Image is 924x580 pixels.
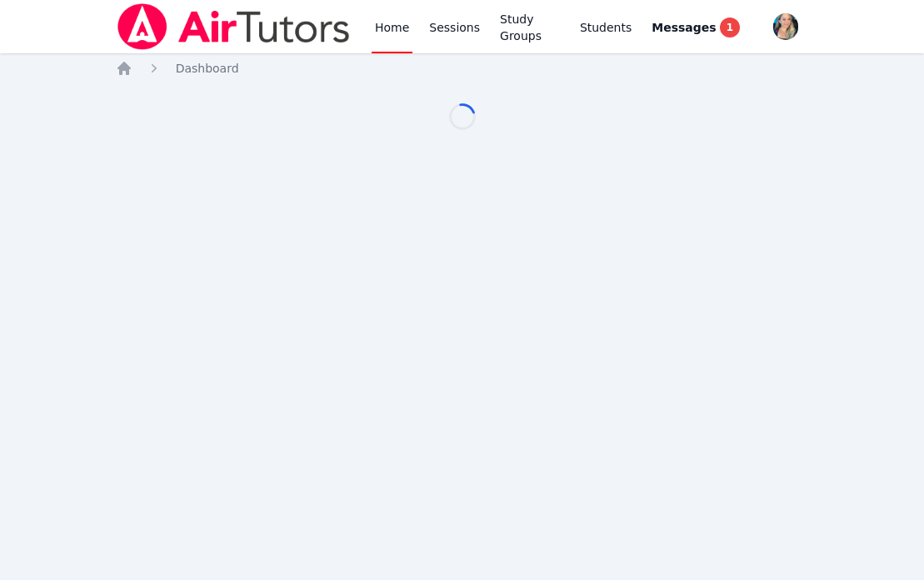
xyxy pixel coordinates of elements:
[720,17,740,37] span: 1
[116,60,809,77] nav: Breadcrumb
[176,62,239,75] span: Dashboard
[116,3,352,50] img: Air Tutors
[652,19,716,36] span: Messages
[176,60,239,77] a: Dashboard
